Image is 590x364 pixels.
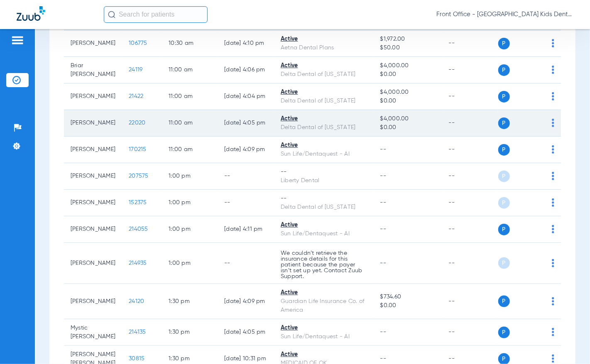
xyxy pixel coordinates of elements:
[162,163,218,190] td: 1:00 PM
[162,137,218,163] td: 11:00 AM
[442,30,498,57] td: --
[380,115,436,123] span: $4,000.00
[281,350,367,359] div: Active
[162,243,218,284] td: 1:00 PM
[442,216,498,243] td: --
[281,324,367,332] div: Active
[218,137,274,163] td: [DATE] 4:09 PM
[64,163,122,190] td: [PERSON_NAME]
[129,298,144,304] span: 24120
[281,35,367,44] div: Active
[498,144,510,156] span: P
[442,190,498,216] td: --
[552,172,554,180] img: group-dot-blue.svg
[442,319,498,346] td: --
[281,97,367,105] div: Delta Dental of [US_STATE]
[498,171,510,182] span: P
[552,259,554,267] img: group-dot-blue.svg
[162,57,218,83] td: 11:00 AM
[498,257,510,269] span: P
[552,66,554,74] img: group-dot-blue.svg
[548,324,590,364] iframe: Chat Widget
[281,221,367,230] div: Active
[281,168,367,176] div: --
[281,70,367,79] div: Delta Dental of [US_STATE]
[380,35,436,44] span: $1,972.00
[281,123,367,132] div: Delta Dental of [US_STATE]
[380,147,387,152] span: --
[129,173,149,179] span: 207575
[552,92,554,100] img: group-dot-blue.svg
[552,297,554,305] img: group-dot-blue.svg
[218,319,274,346] td: [DATE] 4:05 PM
[281,203,367,212] div: Delta Dental of [US_STATE]
[108,11,115,18] img: Search Icon
[380,70,436,79] span: $0.00
[281,194,367,203] div: --
[162,30,218,57] td: 10:30 AM
[64,319,122,346] td: Mystic [PERSON_NAME]
[281,176,367,185] div: Liberty Dental
[64,243,122,284] td: [PERSON_NAME]
[380,260,387,266] span: --
[129,120,145,126] span: 22020
[281,44,367,52] div: Aetna Dental Plans
[162,83,218,110] td: 11:00 AM
[442,284,498,319] td: --
[218,83,274,110] td: [DATE] 4:04 PM
[64,216,122,243] td: [PERSON_NAME]
[281,297,367,315] div: Guardian Life Insurance Co. of America
[64,30,122,57] td: [PERSON_NAME]
[129,260,147,266] span: 214935
[498,64,510,76] span: P
[64,190,122,216] td: [PERSON_NAME]
[380,226,387,232] span: --
[104,6,208,23] input: Search for patients
[64,57,122,83] td: Briar [PERSON_NAME]
[281,250,367,279] p: We couldn’t retrieve the insurance details for this patient because the payer isn’t set up yet. C...
[442,163,498,190] td: --
[64,110,122,137] td: [PERSON_NAME]
[281,150,367,159] div: Sun Life/Dentaquest - AI
[442,83,498,110] td: --
[380,123,436,132] span: $0.00
[552,225,554,233] img: group-dot-blue.svg
[281,230,367,238] div: Sun Life/Dentaquest - AI
[281,61,367,70] div: Active
[218,216,274,243] td: [DATE] 4:11 PM
[380,356,387,362] span: --
[442,57,498,83] td: --
[218,284,274,319] td: [DATE] 4:09 PM
[281,88,367,97] div: Active
[129,329,146,335] span: 214135
[281,332,367,341] div: Sun Life/Dentaquest - AI
[162,110,218,137] td: 11:00 AM
[498,38,510,49] span: P
[552,145,554,154] img: group-dot-blue.svg
[218,30,274,57] td: [DATE] 4:10 PM
[162,190,218,216] td: 1:00 PM
[17,6,45,21] img: Zuub Logo
[380,173,387,179] span: --
[11,35,24,45] img: hamburger-icon
[129,93,143,99] span: 21422
[380,293,436,301] span: $734.60
[281,115,367,123] div: Active
[129,200,147,205] span: 152375
[442,243,498,284] td: --
[64,284,122,319] td: [PERSON_NAME]
[64,137,122,163] td: [PERSON_NAME]
[498,197,510,209] span: P
[129,356,144,362] span: 30815
[380,301,436,310] span: $0.00
[218,163,274,190] td: --
[129,147,147,152] span: 170215
[129,40,147,46] span: 106775
[218,243,274,284] td: --
[162,216,218,243] td: 1:00 PM
[498,224,510,235] span: P
[162,319,218,346] td: 1:30 PM
[64,83,122,110] td: [PERSON_NAME]
[442,110,498,137] td: --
